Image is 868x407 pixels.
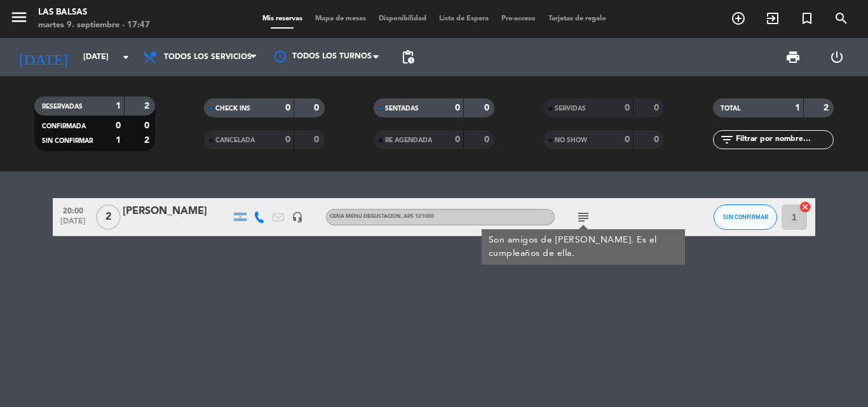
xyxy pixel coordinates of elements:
strong: 0 [314,135,322,144]
strong: 0 [285,103,290,112]
i: cancel [799,201,811,213]
span: SERVIDAS [555,105,586,112]
strong: 0 [484,135,492,144]
strong: 0 [314,103,322,112]
strong: 2 [144,136,152,145]
span: Mapa de mesas [309,15,372,22]
i: search [834,11,849,26]
strong: 2 [824,103,831,112]
span: SIN CONFIRMAR [42,138,93,144]
span: CENA MENU DEGUSTACION [330,214,434,219]
span: CANCELADA [215,137,255,143]
i: headset_mic [292,211,303,223]
i: arrow_drop_down [118,50,133,65]
span: Lista de Espera [433,15,495,22]
i: filter_list [719,132,735,147]
span: SENTADAS [385,105,419,112]
i: [DATE] [10,43,77,71]
i: subject [576,210,591,225]
span: Mis reservas [256,15,309,22]
span: , ARS 121000 [401,214,434,219]
span: TOTAL [721,105,740,112]
strong: 0 [144,121,152,130]
strong: 0 [654,135,661,144]
i: power_settings_new [829,50,844,65]
span: NO SHOW [555,137,587,143]
span: Disponibilidad [372,15,433,22]
div: Las Balsas [38,6,150,19]
i: turned_in_not [799,11,815,26]
div: [PERSON_NAME] [123,203,231,220]
strong: 0 [116,121,121,130]
span: [DATE] [57,217,89,232]
span: Pre-acceso [495,15,542,22]
span: CONFIRMADA [42,123,86,130]
div: Son amigos de [PERSON_NAME]. Es el cumpleaños de ella. [489,234,679,260]
span: print [785,50,801,65]
span: Tarjetas de regalo [542,15,613,22]
span: 20:00 [57,203,89,217]
span: RESERVADAS [42,103,83,110]
strong: 0 [625,103,630,112]
i: exit_to_app [765,11,780,26]
strong: 0 [625,135,630,144]
strong: 1 [795,103,800,112]
span: CHECK INS [215,105,250,112]
div: martes 9. septiembre - 17:47 [38,19,150,32]
input: Filtrar por nombre... [735,133,833,147]
strong: 1 [116,102,121,110]
span: RE AGENDADA [385,137,432,143]
i: menu [10,8,29,27]
strong: 0 [455,103,460,112]
strong: 0 [654,103,661,112]
div: LOG OUT [815,38,858,76]
button: menu [10,8,29,31]
button: SIN CONFIRMAR [714,204,777,230]
span: Todos los servicios [164,53,252,62]
strong: 0 [484,103,492,112]
strong: 1 [116,136,121,145]
span: 2 [96,204,121,230]
i: add_circle_outline [731,11,746,26]
strong: 0 [455,135,460,144]
strong: 2 [144,102,152,110]
strong: 0 [285,135,290,144]
span: pending_actions [400,50,416,65]
span: SIN CONFIRMAR [723,213,768,220]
